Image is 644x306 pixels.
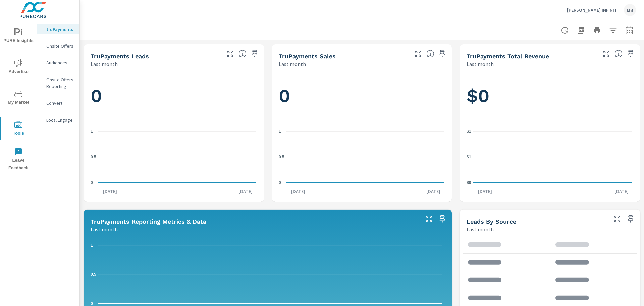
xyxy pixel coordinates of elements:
[91,60,118,68] p: Last month
[624,4,636,16] div: MB
[2,59,35,76] span: Advertise
[225,48,236,59] button: Make Fullscreen
[279,180,281,185] text: 0
[574,24,588,37] button: "Export Report to PDF"
[606,24,620,37] button: Apply Filters
[91,129,93,134] text: 1
[426,50,434,58] span: Number of sales matched to a truPayments lead. [Source: This data is sourced from the dealer's DM...
[610,188,633,195] p: [DATE]
[37,58,79,68] div: Audiences
[37,41,79,51] div: Onsite Offers
[91,218,206,225] h5: truPayments Reporting Metrics & Data
[0,20,37,175] div: nav menu
[437,214,448,224] span: Save this to your personalized report
[91,301,93,306] text: 0
[567,7,619,13] p: [PERSON_NAME] INFINITI
[91,180,93,185] text: 0
[467,155,471,159] text: $1
[46,100,74,106] p: Convert
[467,60,494,68] p: Last month
[37,115,79,125] div: Local Engage
[473,188,497,195] p: [DATE]
[46,117,74,123] p: Local Engage
[234,188,257,195] p: [DATE]
[46,59,74,66] p: Audiences
[625,214,636,224] span: Save this to your personalized report
[413,48,424,59] button: Make Fullscreen
[91,155,96,159] text: 0.5
[37,24,79,34] div: truPayments
[46,43,74,49] p: Onsite Offers
[286,188,310,195] p: [DATE]
[91,243,93,248] text: 1
[590,24,604,37] button: Print Report
[424,214,434,224] button: Make Fullscreen
[422,188,445,195] p: [DATE]
[2,28,35,45] span: PURE Insights
[46,26,74,33] p: truPayments
[2,90,35,106] span: My Market
[279,60,306,68] p: Last month
[625,48,636,59] span: Save this to your personalized report
[249,48,260,59] span: Save this to your personalized report
[467,129,471,134] text: $1
[623,24,636,37] button: Select Date Range
[467,85,633,107] h1: $0
[2,148,35,172] span: Leave Feedback
[279,129,281,134] text: 1
[279,53,336,60] h5: truPayments Sales
[91,53,149,60] h5: truPayments Leads
[46,76,74,90] p: Onsite Offers Reporting
[467,53,549,60] h5: truPayments Total Revenue
[91,225,118,233] p: Last month
[279,155,284,159] text: 0.5
[437,48,448,59] span: Save this to your personalized report
[279,85,445,107] h1: 0
[37,98,79,108] div: Convert
[614,50,623,58] span: Total revenue from sales matched to a truPayments lead. [Source: This data is sourced from the de...
[98,188,122,195] p: [DATE]
[612,214,623,224] button: Make Fullscreen
[37,75,79,91] div: Onsite Offers Reporting
[91,272,96,277] text: 0.5
[601,48,612,59] button: Make Fullscreen
[467,225,494,233] p: Last month
[91,85,257,107] h1: 0
[238,50,247,58] span: The number of truPayments leads.
[467,218,516,225] h5: Leads By Source
[2,121,35,137] span: Tools
[467,180,471,185] text: $0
